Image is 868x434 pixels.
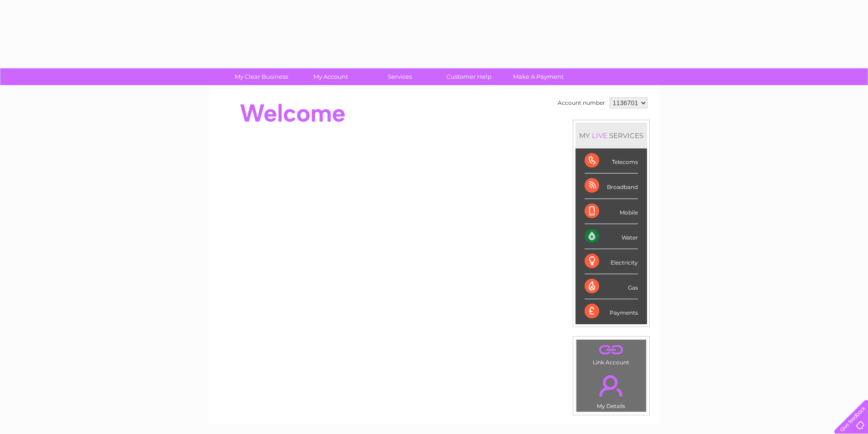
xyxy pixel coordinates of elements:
td: Account number [555,95,607,111]
div: Gas [585,274,638,299]
a: . [579,370,644,402]
div: MY SERVICES [575,123,647,148]
div: Mobile [585,199,638,224]
a: My Account [293,68,368,85]
div: Broadband [585,174,638,199]
a: Customer Help [431,68,507,85]
a: Services [362,68,437,85]
td: Link Account [576,339,647,368]
div: Telecoms [585,148,638,174]
div: Electricity [585,249,638,274]
a: My Clear Business [224,68,299,85]
a: Make A Payment [501,68,576,85]
a: . [579,342,644,358]
div: Payments [585,299,638,324]
div: LIVE [590,131,609,140]
td: My Details [576,368,647,412]
div: Water [585,224,638,249]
